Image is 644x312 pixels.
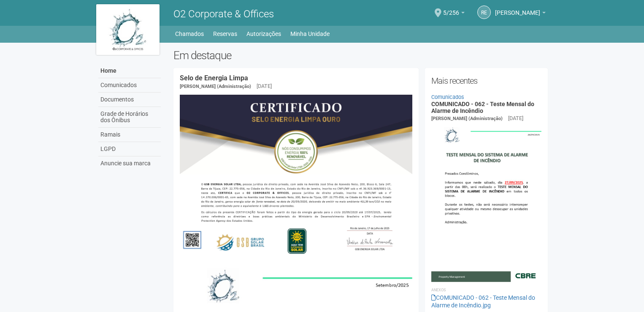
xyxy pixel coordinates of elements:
a: Anuncie sua marca [98,156,161,170]
a: Grade de Horários dos Ônibus [98,107,161,128]
h2: Em destaque [173,49,548,62]
a: [PERSON_NAME] [495,11,546,17]
span: [PERSON_NAME] (Administração) [180,84,251,89]
a: Autorizações [246,28,281,40]
li: Anexos [431,286,541,294]
a: Reservas [213,28,237,40]
a: COMUNICADO - 062 - Teste Mensal do Alarme de Incêndio [431,101,534,114]
a: LGPD [98,142,161,156]
div: [DATE] [508,115,523,122]
a: Ramais [98,128,161,142]
span: O2 Corporate & Offices [173,8,274,20]
a: COMUNICADO - 062 - Teste Mensal do Alarme de Incêndio.jpg [431,294,535,309]
img: logo.jpg [96,4,160,55]
span: 5/256 [443,1,459,16]
a: RE [477,5,491,19]
a: Minha Unidade [290,28,330,40]
a: Home [98,64,161,78]
img: COMUNICADO%20-%20062%20-%20Teste%20Mensal%20do%20Alarme%20de%20Inc%C3%AAndio.jpg [431,123,541,282]
a: Documentos [98,93,161,107]
a: Selo de Energia Limpa [180,74,248,82]
img: COMUNICADO%20-%20054%20-%20Selo%20de%20Energia%20Limpa%20-%20P%C3%A1g.%202.jpg [180,95,412,260]
h2: Mais recentes [431,74,541,87]
a: Comunicados [98,78,161,93]
span: Rogeria Esteves [495,1,540,16]
a: Comunicados [431,94,464,100]
span: [PERSON_NAME] (Administração) [431,116,503,121]
a: 5/256 [443,11,465,17]
div: [DATE] [257,82,272,90]
a: Chamados [175,28,204,40]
